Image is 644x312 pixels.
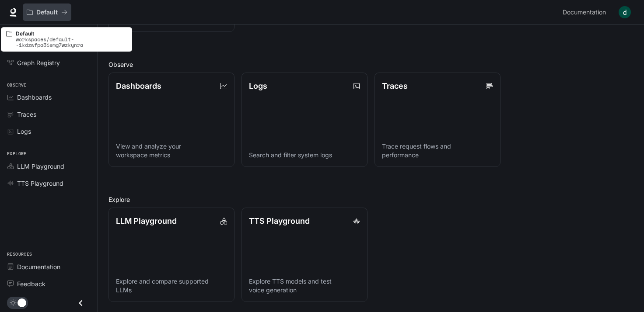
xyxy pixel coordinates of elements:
a: TTS PlaygroundExplore TTS models and test voice generation [241,208,367,302]
p: Explore and compare supported LLMs [116,277,227,295]
span: Logs [17,127,31,136]
img: User avatar [619,6,631,18]
p: Explore TTS models and test voice generation [249,277,360,295]
a: TTS Playground [3,176,94,191]
h2: Explore [108,195,633,204]
a: Documentation [3,259,94,274]
a: Feedback [3,276,94,291]
p: workspaces/default--1kdzwfpa3iemg7wzkynra [16,36,127,48]
a: TracesTrace request flows and performance [374,73,500,167]
a: LLM Playground [3,159,94,174]
span: TTS Playground [17,179,63,188]
button: User avatar [616,3,633,21]
button: All workspaces [23,3,71,21]
span: Dark mode toggle [17,298,26,307]
a: Graph Registry [3,55,94,70]
a: Dashboards [3,90,94,105]
p: Traces [382,80,408,92]
p: LLM Playground [116,215,177,227]
span: Dashboards [17,93,52,102]
p: View and analyze your workspace metrics [116,142,227,159]
p: Logs [249,80,267,92]
a: Logs [3,124,94,139]
span: Graph Registry [17,58,60,67]
h2: Observe [108,60,633,69]
p: Search and filter system logs [249,151,360,159]
span: Feedback [17,279,45,288]
span: LLM Playground [17,162,64,171]
span: Traces [17,110,36,119]
p: TTS Playground [249,215,310,227]
a: LogsSearch and filter system logs [241,73,367,167]
span: Documentation [17,262,60,271]
span: Documentation [563,7,606,18]
a: Documentation [559,3,612,21]
p: Default [16,31,127,36]
button: Close drawer [71,294,91,312]
p: Default [36,9,58,16]
a: DashboardsView and analyze your workspace metrics [108,73,234,167]
a: Traces [3,107,94,122]
a: LLM PlaygroundExplore and compare supported LLMs [108,208,234,302]
p: Trace request flows and performance [382,142,493,159]
p: Dashboards [116,80,161,92]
